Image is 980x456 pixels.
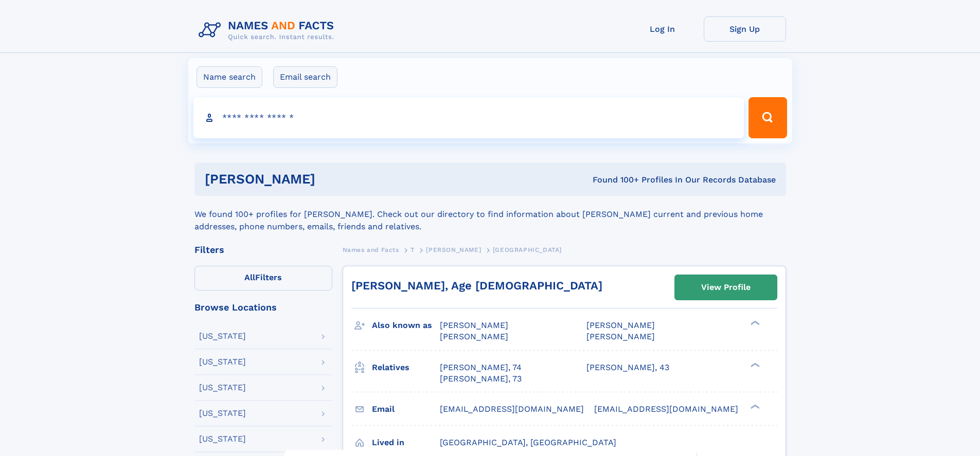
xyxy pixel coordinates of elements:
div: Found 100+ Profiles In Our Records Database [454,174,776,186]
a: T [411,243,415,256]
div: [US_STATE] [199,384,246,392]
input: search input [193,97,744,138]
div: ❯ [748,403,760,410]
span: T [411,246,415,253]
h3: Email [372,400,440,418]
div: ❯ [748,320,760,326]
div: [US_STATE] [199,332,246,340]
div: We found 100+ profiles for [PERSON_NAME]. Check out our directory to find information about [PERS... [194,196,786,233]
h3: Relatives [372,359,440,376]
h3: Lived in [372,434,440,451]
span: [EMAIL_ADDRESS][DOMAIN_NAME] [594,404,738,414]
a: [PERSON_NAME], 73 [440,373,522,385]
label: Filters [194,266,332,290]
h3: Also known as [372,317,440,334]
span: [GEOGRAPHIC_DATA], [GEOGRAPHIC_DATA] [440,437,616,447]
span: [PERSON_NAME] [586,332,655,341]
div: [US_STATE] [199,409,246,417]
span: [PERSON_NAME] [586,320,655,330]
a: View Profile [675,275,777,300]
span: [EMAIL_ADDRESS][DOMAIN_NAME] [440,404,584,414]
a: Names and Facts [343,243,399,256]
a: Sign Up [704,16,786,42]
a: Log In [621,16,704,42]
label: Email search [273,66,337,88]
h1: [PERSON_NAME] [205,173,454,186]
div: [US_STATE] [199,435,246,443]
button: Search Button [749,97,787,138]
span: [PERSON_NAME] [440,320,508,330]
span: All [244,272,255,282]
a: [PERSON_NAME], 74 [440,362,522,373]
div: View Profile [701,276,751,299]
a: [PERSON_NAME], Age [DEMOGRAPHIC_DATA] [351,279,602,292]
div: Filters [194,245,332,254]
span: [PERSON_NAME] [440,332,508,341]
img: Logo Names and Facts [194,16,343,44]
div: ❯ [748,361,760,368]
div: Browse Locations [194,303,332,312]
div: [US_STATE] [199,358,246,366]
label: Name search [197,66,262,88]
span: [PERSON_NAME] [426,246,481,253]
span: [GEOGRAPHIC_DATA] [493,246,562,253]
a: [PERSON_NAME] [426,243,481,256]
a: [PERSON_NAME], 43 [586,362,669,373]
